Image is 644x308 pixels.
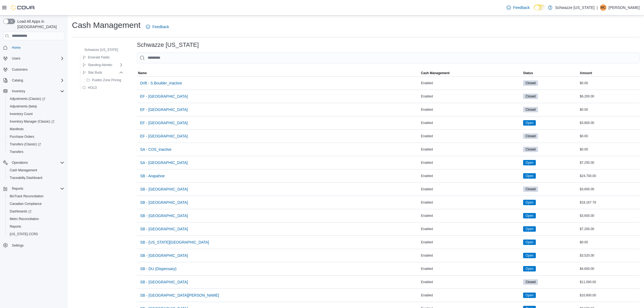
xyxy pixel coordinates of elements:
button: Home [1,44,67,51]
span: SB - [GEOGRAPHIC_DATA] [140,279,188,285]
span: SA - COS_inactive [140,147,171,152]
span: Adjustments (Classic) [10,97,45,101]
span: Adjustments (beta) [8,103,64,110]
span: Amount [580,71,592,75]
span: Operations [10,159,64,166]
button: Cash Management [5,166,67,174]
button: Operations [1,159,67,166]
span: Home [12,45,21,50]
span: Closed [526,147,536,152]
span: Traceabilty Dashboard [10,176,42,180]
div: Enabled [420,186,522,192]
span: Open [523,173,536,179]
button: SB - [US_STATE][GEOGRAPHIC_DATA] [138,237,211,248]
button: Schwazze [US_STATE] [77,47,120,53]
a: Adjustments (beta) [8,103,39,110]
span: EF - [GEOGRAPHIC_DATA] [140,94,188,99]
a: Dashboards [8,208,34,215]
div: $24,700.00 [579,173,640,179]
button: Customers [1,65,67,73]
span: Closed [523,80,538,86]
a: Canadian Compliance [8,201,44,207]
button: Status [522,70,579,76]
a: Inventory Manager (Classic) [8,118,57,125]
div: $0.00 [579,106,640,113]
span: Schwazze [US_STATE] [84,48,118,52]
span: Open [523,160,536,165]
input: This is a search bar. As you type, the results lower in the page will automatically filter. [137,53,640,63]
button: Inventory [1,87,67,95]
div: Enabled [420,212,522,219]
button: SA - [GEOGRAPHIC_DATA] [138,157,190,168]
a: Purchase Orders [8,133,37,140]
span: Closed [523,94,538,99]
span: Closed [526,94,536,99]
h3: Schwazze [US_STATE] [137,42,199,48]
a: Transfers (Classic) [8,141,43,148]
button: SB - Arapahoe [138,171,167,181]
a: Settings [10,242,26,249]
a: Inventory Manager (Classic) [5,118,67,125]
button: SB - [GEOGRAPHIC_DATA] [138,197,190,208]
div: $11,000.00 [579,279,640,285]
span: Closed [523,186,538,192]
span: Transfers [10,150,23,154]
span: Settings [12,243,24,248]
button: Purchase Orders [5,133,67,140]
button: Settings [1,241,67,249]
div: $0.00 [579,239,640,245]
div: Enabled [420,133,522,139]
a: Feedback [144,21,171,32]
span: SB - [GEOGRAPHIC_DATA] [140,186,188,192]
span: SB - [GEOGRAPHIC_DATA] [140,213,188,218]
a: Adjustments (Classic) [5,95,67,103]
span: Cash Management [10,168,37,172]
p: | [597,4,598,11]
span: Standing Akimbo [88,63,112,67]
span: SB - [US_STATE][GEOGRAPHIC_DATA] [140,240,209,245]
span: Catalog [10,77,64,84]
div: $3,520.00 [579,252,640,259]
span: Open [523,120,536,126]
span: Traceabilty Dashboard [8,175,64,181]
span: Feedback [513,5,530,10]
div: Enabled [420,80,522,86]
span: Adjustments (Classic) [8,96,64,102]
span: Dashboards [10,209,31,214]
span: EF - [GEOGRAPHIC_DATA] [140,107,188,112]
span: Pueblo Zone Pricing [92,78,121,82]
div: $3,600.00 [579,212,640,219]
span: Open [523,226,536,232]
span: SB - [GEOGRAPHIC_DATA] [140,253,188,258]
span: Manifests [10,127,24,131]
span: Reports [10,224,21,229]
button: SB - [GEOGRAPHIC_DATA] [138,250,190,261]
span: [US_STATE] CCRS [10,232,38,236]
span: Canadian Compliance [10,202,42,206]
span: SB - DU (Dispensary) [140,266,177,271]
span: Closed [526,134,536,139]
a: Transfers (Classic) [5,140,67,148]
button: SB - [GEOGRAPHIC_DATA] [138,210,190,221]
button: Manifests [5,125,67,133]
span: Reports [12,186,23,191]
span: Open [526,213,533,218]
button: Pueblo Zone Pricing [84,77,123,83]
span: Open [526,200,533,205]
span: Home [10,44,64,51]
button: HOLD [80,84,99,91]
span: Open [526,227,533,231]
button: Catalog [1,77,67,84]
span: Open [523,253,536,258]
div: $0.00 [579,80,640,86]
button: Reports [5,223,67,230]
input: Dark Mode [534,5,545,10]
span: Open [523,266,536,271]
span: Closed [523,279,538,285]
span: Open [526,160,533,165]
div: Enabled [420,292,522,299]
span: Customers [12,67,28,72]
div: $0.00 [579,133,640,139]
div: $0.00 [579,146,640,153]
